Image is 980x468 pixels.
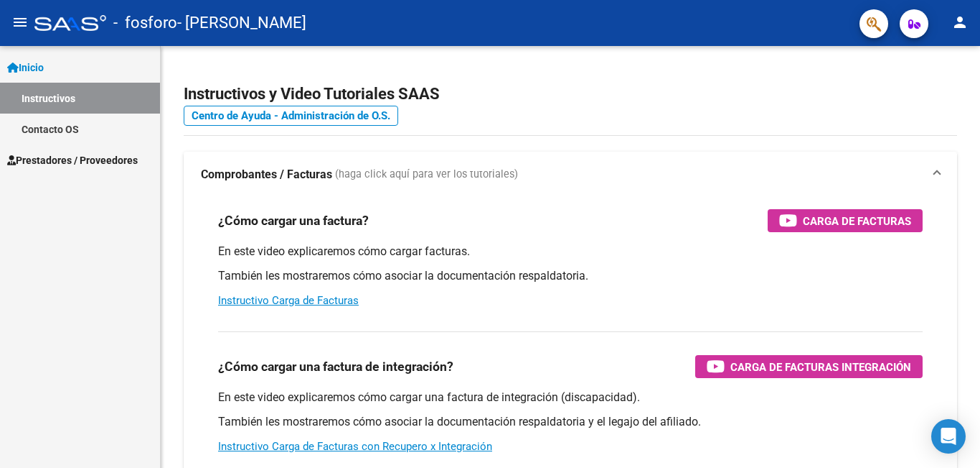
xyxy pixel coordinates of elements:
p: En este video explicaremos cómo cargar facturas. [218,244,923,260]
p: En este video explicaremos cómo cargar una factura de integración (discapacidad). [218,390,923,405]
p: También les mostraremos cómo asociar la documentación respaldatoria. [218,268,923,284]
span: - fosforo [113,7,177,39]
span: Inicio [7,60,44,75]
mat-icon: person [951,14,969,31]
h3: ¿Cómo cargar una factura de integración? [218,357,453,377]
a: Instructivo Carga de Facturas con Recupero x Integración [218,440,492,453]
a: Centro de Ayuda - Administración de O.S. [184,106,398,126]
button: Carga de Facturas Integración [695,355,923,378]
strong: Comprobantes / Facturas [201,167,332,183]
a: Instructivo Carga de Facturas [218,294,359,307]
span: (haga click aquí para ver los tutoriales) [335,167,518,183]
div: Open Intercom Messenger [931,419,966,454]
mat-icon: menu [11,14,29,31]
span: - [PERSON_NAME] [177,7,306,39]
button: Carga de Facturas [768,209,923,232]
p: También les mostraremos cómo asociar la documentación respaldatoria y el legajo del afiliado. [218,414,923,430]
h3: ¿Cómo cargar una factura? [218,211,369,231]
span: Carga de Facturas Integración [730,358,911,376]
h2: Instructivos y Video Tutoriales SAAS [184,81,957,108]
mat-expansion-panel-header: Comprobantes / Facturas (haga click aquí para ver los tutoriales) [184,152,957,198]
span: Prestadores / Proveedores [7,152,138,168]
span: Carga de Facturas [803,212,911,230]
